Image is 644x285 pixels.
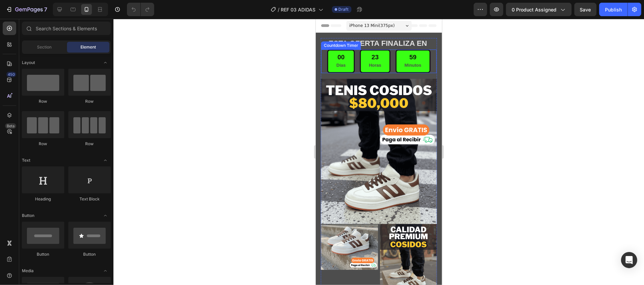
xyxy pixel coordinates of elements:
[512,6,556,13] span: 0 product assigned
[80,44,96,50] span: Element
[339,6,349,12] span: Draft
[574,3,597,16] button: Save
[6,72,16,77] div: 450
[37,44,52,50] span: Section
[621,252,637,268] div: Open Intercom Messenger
[5,123,16,129] div: Beta
[599,3,628,16] button: Publish
[22,141,64,147] div: Row
[278,6,280,13] span: /
[22,98,64,104] div: Row
[44,5,47,13] p: 7
[68,251,111,257] div: Button
[5,262,87,272] legend: 👉 SELECCIONA LA TALLA: 37
[22,157,30,163] span: Text
[316,19,442,285] iframe: Design area
[281,6,316,13] span: REF 03 ADIDAS
[100,57,111,68] span: Toggle open
[22,196,64,202] div: Heading
[127,3,154,16] div: Undo/Redo
[22,60,35,66] span: Layout
[580,7,591,12] span: Save
[22,213,34,219] span: Button
[605,6,622,13] div: Publish
[68,98,111,104] div: Row
[68,141,111,147] div: Row
[100,265,111,276] span: Toggle open
[68,196,111,202] div: Text Block
[3,3,50,16] button: 7
[22,268,34,274] span: Media
[100,210,111,221] span: Toggle open
[22,22,111,35] input: Search Sections & Elements
[100,155,111,166] span: Toggle open
[506,3,572,16] button: 0 product assigned
[22,251,64,257] div: Button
